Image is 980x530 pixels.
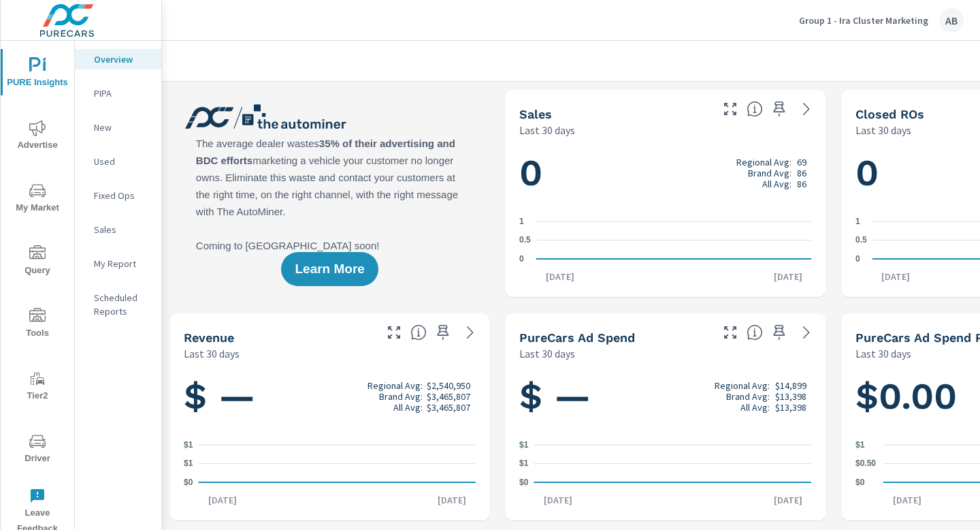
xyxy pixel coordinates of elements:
[796,322,817,343] a: See more details in report
[519,459,529,469] text: $1
[715,380,770,391] p: Regional Avg:
[747,101,763,117] span: Number of vehicles sold by the dealership over the selected date range. [Source: This data is sou...
[797,178,806,189] p: 86
[379,391,423,402] p: Brand Avg:
[94,87,150,100] p: PIPA
[410,324,427,341] span: Total sales revenue over the selected date range. [Source: This data is sourced from the dealer’s...
[799,14,928,27] p: Group 1 - Ira Cluster Marketing
[519,150,811,196] h1: 0
[94,121,150,134] p: New
[883,493,931,507] p: [DATE]
[184,330,234,345] h5: Revenue
[5,308,70,341] span: Tools
[519,478,529,487] text: $0
[94,52,150,66] p: Overview
[855,254,860,264] text: 0
[719,322,741,343] button: Make Fullscreen
[427,402,470,413] p: $3,465,807
[797,157,806,168] p: 69
[764,270,812,283] p: [DATE]
[768,98,790,120] span: Save this to your personalized report
[536,270,584,283] p: [DATE]
[855,107,924,121] h5: Closed ROs
[726,391,770,402] p: Brand Avg:
[519,330,635,345] h5: PureCars Ad Spend
[939,8,964,33] div: AB
[432,322,454,343] span: Save this to your personalized report
[184,440,193,450] text: $1
[796,98,817,120] a: See more details in report
[295,263,364,275] span: Learn More
[855,217,860,226] text: 1
[94,257,150,270] p: My Report
[367,380,423,391] p: Regional Avg:
[94,291,150,318] p: Scheduled Reports
[5,120,70,153] span: Advertise
[855,459,876,469] text: $0.50
[427,380,470,391] p: $2,540,950
[184,478,193,487] text: $0
[519,107,552,121] h5: Sales
[184,345,240,362] p: Last 30 days
[775,380,806,391] p: $14,899
[94,189,150,202] p: Fixed Ops
[184,459,193,469] text: $1
[855,122,911,138] p: Last 30 days
[428,493,476,507] p: [DATE]
[393,402,423,413] p: All Avg:
[427,391,470,402] p: $3,465,807
[519,217,524,226] text: 1
[775,391,806,402] p: $13,398
[762,178,791,189] p: All Avg:
[519,345,575,362] p: Last 30 days
[519,373,811,420] h1: $ —
[872,270,919,283] p: [DATE]
[740,402,770,413] p: All Avg:
[459,322,481,343] a: See more details in report
[75,117,161,138] div: New
[855,236,867,245] text: 0.5
[519,236,531,245] text: 0.5
[5,371,70,404] span: Tier2
[519,440,529,450] text: $1
[75,287,161,322] div: Scheduled Reports
[519,122,575,138] p: Last 30 days
[534,493,582,507] p: [DATE]
[719,98,741,120] button: Make Fullscreen
[383,322,405,343] button: Make Fullscreen
[5,57,70,91] span: PURE Insights
[736,157,791,168] p: Regional Avg:
[75,49,161,69] div: Overview
[775,402,806,413] p: $13,398
[5,183,70,216] span: My Market
[5,245,70,279] span: Query
[797,168,806,178] p: 86
[75,219,161,240] div: Sales
[75,185,161,206] div: Fixed Ops
[75,83,161,104] div: PIPA
[75,151,161,172] div: Used
[768,322,790,343] span: Save this to your personalized report
[184,373,476,420] h1: $ —
[764,493,812,507] p: [DATE]
[281,252,378,286] button: Learn More
[94,223,150,236] p: Sales
[747,324,763,341] span: Total cost of media for all PureCars channels for the selected dealership group over the selected...
[855,478,865,487] text: $0
[748,168,791,178] p: Brand Avg:
[75,253,161,274] div: My Report
[5,433,70,467] span: Driver
[855,345,911,362] p: Last 30 days
[855,440,865,450] text: $1
[519,254,524,264] text: 0
[94,155,150,168] p: Used
[199,493,246,507] p: [DATE]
